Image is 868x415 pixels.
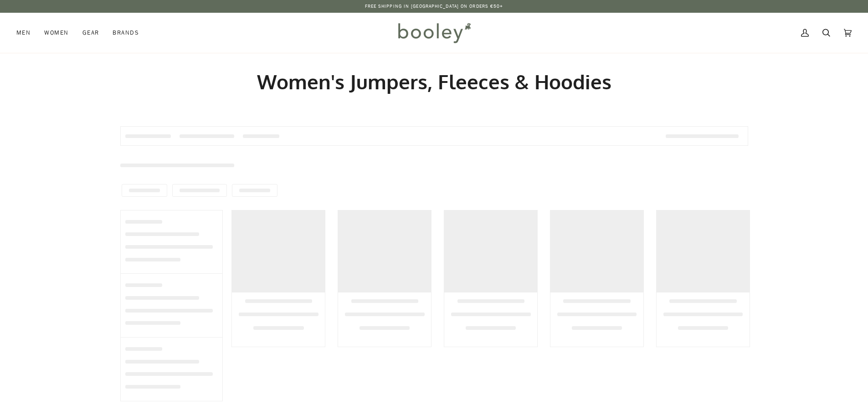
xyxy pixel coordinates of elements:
[365,3,503,10] p: Free Shipping in [GEOGRAPHIC_DATA] on Orders €50+
[394,20,474,46] img: Booley
[44,28,68,37] span: Women
[113,28,139,37] span: Brands
[16,13,37,53] a: Men
[82,28,99,37] span: Gear
[16,28,31,37] span: Men
[120,69,748,94] h1: Women's Jumpers, Fleeces & Hoodies
[37,13,75,53] a: Women
[76,13,106,53] a: Gear
[106,13,146,53] a: Brands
